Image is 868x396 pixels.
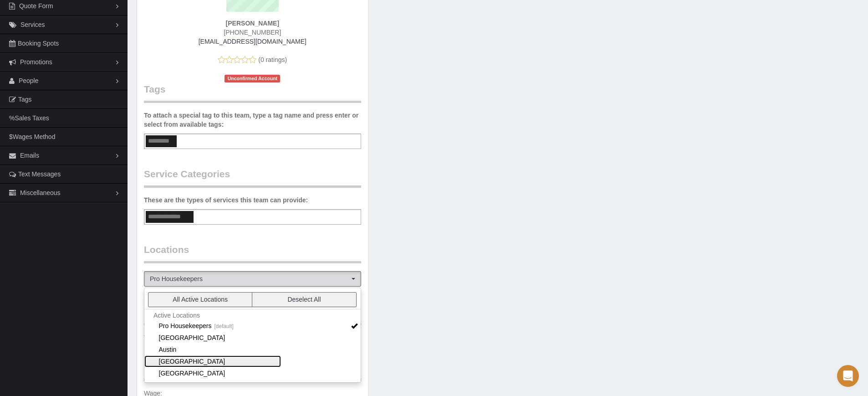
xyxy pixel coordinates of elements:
li: Boston [144,355,361,367]
span: Quote Form [19,2,53,10]
span: [PHONE_NUMBER] [224,29,281,36]
a: [GEOGRAPHIC_DATA] [144,379,281,391]
span: Services [20,21,45,28]
li: Atlanta [144,332,361,344]
li: Chicago [144,367,361,379]
span: People [19,77,39,84]
button: All Active Locations [148,292,252,307]
li: Cincinnati [144,379,361,391]
a: [GEOGRAPHIC_DATA] [144,355,281,367]
label: To attach a special tag to this team, type a tag name and press enter or select from available tags: [144,111,361,129]
div: Open Intercom Messenger [837,365,859,387]
ol: Choose Locations [144,271,361,287]
li: Austin [144,344,361,355]
a: Pro Housekeepers [144,320,281,332]
a: Austin [144,344,281,355]
li: Pro Housekeepers [144,320,361,332]
span: Unconfirmed Account [225,75,280,82]
span: Wages Method [13,133,56,140]
span: Text Messages [18,170,61,178]
label: These are the types of services this team can provide: [144,195,308,205]
a: [GEOGRAPHIC_DATA] [144,367,281,379]
span: Sales Taxes [15,114,49,122]
span: Pro Housekeepers [150,274,349,283]
span: Promotions [20,58,52,66]
legend: Service Categories [144,167,361,188]
span: Booking Spots [18,40,59,47]
a: [GEOGRAPHIC_DATA] [144,332,281,344]
span: Active Locations [144,309,361,321]
small: [default] [211,323,233,329]
a: [EMAIL_ADDRESS][DOMAIN_NAME] [199,38,306,45]
button: Pro Housekeepers [144,271,361,287]
button: Deselect All [252,292,356,307]
span: Miscellaneous [20,189,61,196]
strong: [PERSON_NAME] [226,20,279,27]
span: Emails [20,152,39,159]
legend: Locations [144,243,361,263]
span: Tags [18,96,32,103]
